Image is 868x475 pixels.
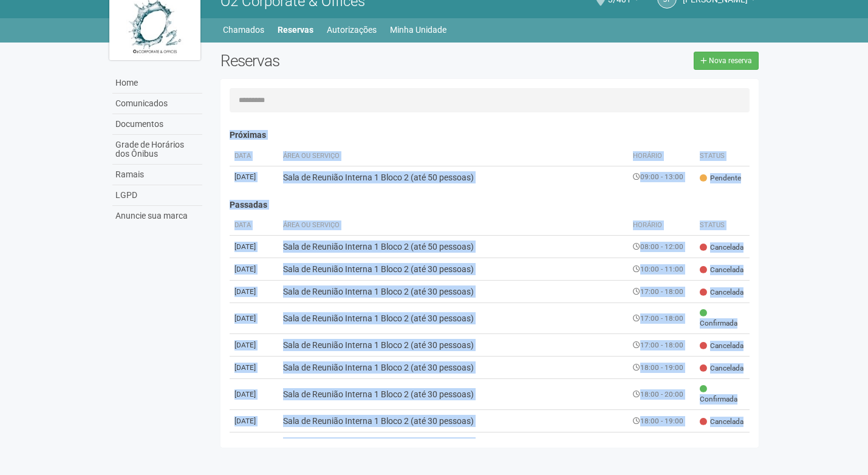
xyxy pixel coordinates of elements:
td: 17:00 - 18:00 [628,334,695,357]
a: Nova reserva [694,52,759,70]
td: Sala de Reunião Interna 1 Bloco 2 (até 30 pessoas) [278,410,629,432]
td: [DATE] [230,334,278,357]
span: Confirmada [700,308,745,329]
td: [DATE] [230,166,278,188]
td: [DATE] [230,379,278,410]
td: 17:00 - 18:00 [628,303,695,334]
th: Área ou Serviço [278,216,629,236]
th: Status [695,216,750,236]
a: Autorizações [327,21,377,38]
td: [DATE] [230,410,278,432]
td: Sala de Reunião Interna 1 Bloco 2 (até 30 pessoas) [278,379,629,410]
span: Pendente [700,173,741,183]
span: Cancelada [700,287,743,298]
th: Área ou Serviço [278,146,629,166]
h4: Próximas [230,131,750,140]
td: 19:00 - 20:00 [628,432,695,455]
td: [DATE] [230,303,278,334]
td: 17:00 - 18:00 [628,281,695,303]
a: Documentos [112,114,202,135]
td: 18:00 - 19:00 [628,357,695,379]
span: Cancelada [700,265,743,275]
a: Reservas [278,21,313,38]
span: Cancelada [700,242,743,253]
span: Cancelada [700,363,743,374]
td: Sala de Reunião Interna 1 Bloco 2 (até 30 pessoas) [278,258,629,281]
td: Sala de Reunião Interna 1 Bloco 2 (até 30 pessoas) [278,303,629,334]
span: Cancelada [700,341,743,351]
td: Sala de Reunião Interna 1 Bloco 2 (até 30 pessoas) [278,432,629,455]
h2: Reservas [220,52,480,70]
td: 10:00 - 11:00 [628,258,695,281]
th: Status [695,146,750,166]
a: LGPD [112,185,202,206]
td: [DATE] [230,281,278,303]
th: Horário [628,146,695,166]
a: Anuncie sua marca [112,206,202,226]
td: Sala de Reunião Interna 1 Bloco 2 (até 30 pessoas) [278,334,629,357]
a: Grade de Horários dos Ônibus [112,135,202,165]
h4: Passadas [230,200,750,210]
td: [DATE] [230,432,278,455]
td: [DATE] [230,258,278,281]
span: Cancelada [700,417,743,427]
td: Sala de Reunião Interna 1 Bloco 2 (até 30 pessoas) [278,357,629,379]
span: Confirmada [700,384,745,405]
th: Data [230,146,278,166]
td: 18:00 - 19:00 [628,410,695,432]
td: 08:00 - 12:00 [628,236,695,258]
a: Ramais [112,165,202,185]
a: Comunicados [112,94,202,114]
span: Nova reserva [709,56,752,65]
td: 18:00 - 20:00 [628,379,695,410]
td: Sala de Reunião Interna 1 Bloco 2 (até 30 pessoas) [278,281,629,303]
a: Home [112,73,202,94]
a: Chamados [223,21,264,38]
td: [DATE] [230,357,278,379]
td: Sala de Reunião Interna 1 Bloco 2 (até 50 pessoas) [278,236,629,258]
th: Horário [628,216,695,236]
th: Data [230,216,278,236]
td: Sala de Reunião Interna 1 Bloco 2 (até 50 pessoas) [278,166,629,188]
td: 09:00 - 13:00 [628,166,695,188]
a: Minha Unidade [390,21,446,38]
td: [DATE] [230,236,278,258]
